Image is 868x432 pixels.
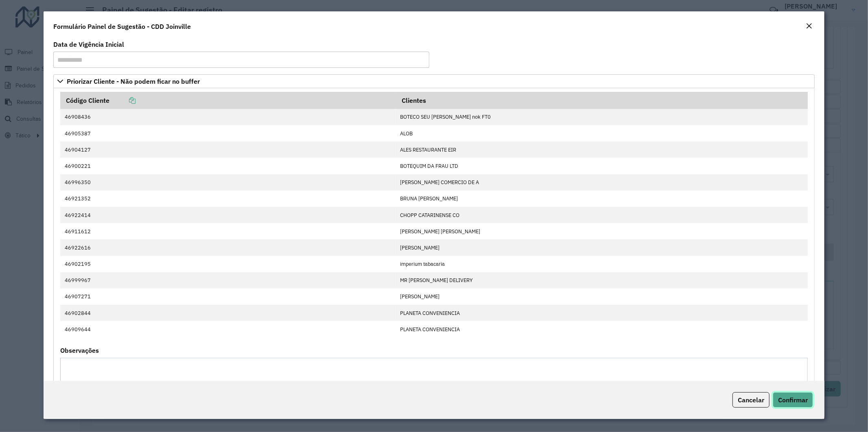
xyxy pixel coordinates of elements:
[396,125,808,141] td: ALOB
[60,158,396,174] td: 46900221
[60,207,396,223] td: 46922414
[396,239,808,256] td: [PERSON_NAME]
[732,392,770,408] button: Cancelar
[396,321,808,337] td: PLANETA CONVENIENCIA
[60,321,396,337] td: 46909644
[60,289,396,305] td: 46907271
[396,223,808,239] td: [PERSON_NAME] [PERSON_NAME]
[60,92,396,109] th: Código Cliente
[60,109,396,125] td: 46908436
[773,392,813,408] button: Confirmar
[396,256,808,272] td: imperium tabacaria
[60,345,99,355] label: Observações
[803,21,815,32] button: Close
[60,223,396,239] td: 46911612
[109,96,136,104] a: Copiar
[396,289,808,305] td: [PERSON_NAME]
[60,305,396,321] td: 46902844
[396,92,808,109] th: Clientes
[60,191,396,207] td: 46921352
[60,256,396,272] td: 46902195
[53,22,191,31] h4: Formulário Painel de Sugestão - CDD Joinville
[67,78,200,85] span: Priorizar Cliente - Não podem ficar no buffer
[60,272,396,289] td: 46999967
[778,396,808,404] span: Confirmar
[60,239,396,256] td: 46922616
[396,158,808,174] td: BOTEQUIM DA FRAU LTD
[53,39,124,49] label: Data de Vigência Inicial
[396,141,808,158] td: ALES RESTAURANTE EIR
[806,23,812,29] em: Fechar
[396,305,808,321] td: PLANETA CONVENIENCIA
[53,74,815,88] a: Priorizar Cliente - Não podem ficar no buffer
[60,125,396,141] td: 46905387
[60,141,396,158] td: 46904127
[396,174,808,191] td: [PERSON_NAME] COMERCIO DE A
[396,207,808,223] td: CHOPP CATARINENSE CO
[396,272,808,289] td: MR [PERSON_NAME] DELIVERY
[396,109,808,125] td: BOTECO SEU [PERSON_NAME] nok FT0
[396,191,808,207] td: BRUNA [PERSON_NAME]
[60,174,396,191] td: 46996350
[738,396,764,404] span: Cancelar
